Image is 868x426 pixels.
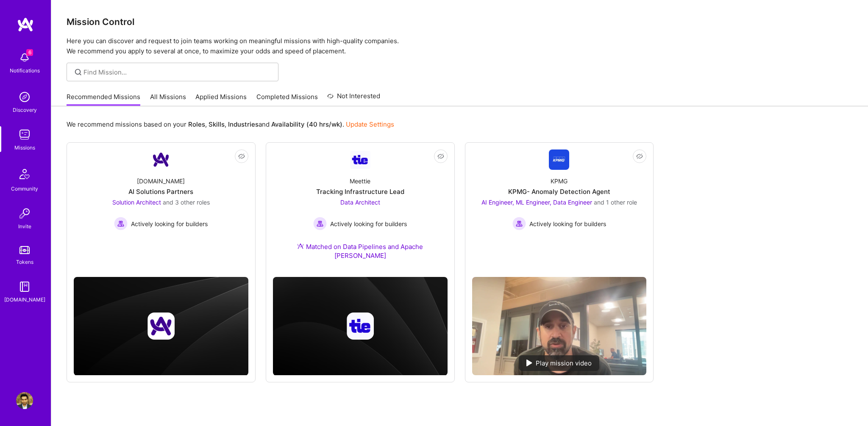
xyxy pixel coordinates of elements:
span: Solution Architect [112,199,161,206]
img: Company Logo [549,149,569,170]
span: and 1 other role [594,199,637,206]
div: Invite [18,222,31,231]
a: Applied Missions [195,92,247,106]
img: User Avatar [16,392,33,409]
a: Completed Missions [256,92,318,106]
img: guide book [16,278,33,295]
img: Company logo [347,313,374,340]
p: We recommend missions based on your , , and . [67,120,394,129]
img: Ateam Purple Icon [297,243,304,249]
input: Find Mission... [83,68,272,77]
b: Skills [209,120,225,128]
span: AI Engineer, ML Engineer, Data Engineer [481,199,592,206]
div: AI Solutions Partners [128,187,193,196]
p: Here you can discover and request to join teams working on meaningful missions with high-quality ... [67,36,853,56]
span: Actively looking for builders [330,219,407,228]
div: Missions [14,143,35,152]
a: Company LogoMeettieTracking Infrastructure LeadData Architect Actively looking for buildersActive... [273,149,448,270]
div: Meettie [350,177,370,185]
a: Company LogoKPMGKPMG- Anomaly Detection AgentAI Engineer, ML Engineer, Data Engineer and 1 other ... [472,149,647,270]
span: Actively looking for builders [131,219,208,228]
img: No Mission [472,277,647,375]
a: All Missions [150,92,186,106]
div: KPMG- Anomaly Detection Agent [508,187,610,196]
img: discovery [16,89,33,105]
img: Company Logo [151,149,171,170]
a: Recommended Missions [67,92,140,106]
a: User Avatar [14,392,35,409]
a: Not Interested [327,91,380,106]
div: KPMG [551,177,568,185]
h3: Mission Control [67,17,853,27]
img: Company Logo [350,151,370,169]
img: Actively looking for builders [313,217,327,230]
img: play [526,360,532,366]
img: logo [17,17,34,32]
img: Community [14,164,35,184]
span: Actively looking for builders [529,219,606,228]
a: Update Settings [346,120,394,128]
img: Invite [16,205,33,222]
img: Company logo [147,313,175,340]
a: Company Logo[DOMAIN_NAME]AI Solutions PartnersSolution Architect and 3 other rolesActively lookin... [74,149,248,259]
i: icon EyeClosed [437,153,444,160]
img: cover [273,277,448,376]
i: icon EyeClosed [636,153,643,160]
div: Community [11,184,38,193]
div: Notifications [10,66,40,75]
i: icon SearchGrey [73,67,83,77]
img: Actively looking for builders [114,217,128,230]
div: Matched on Data Pipelines and Apache [PERSON_NAME] [273,242,448,260]
b: Industries [228,120,259,128]
img: bell [16,49,33,66]
div: Tracking Infrastructure Lead [316,187,404,196]
div: [DOMAIN_NAME] [137,177,185,185]
i: icon EyeClosed [238,153,245,160]
div: [DOMAIN_NAME] [4,295,45,304]
img: teamwork [16,126,33,143]
b: Roles [188,120,205,128]
span: 6 [26,49,33,56]
div: Tokens [16,257,33,266]
div: Discovery [13,105,37,114]
div: Play mission video [519,355,599,371]
span: and 3 other roles [163,199,210,206]
img: tokens [19,246,30,254]
img: cover [74,277,248,376]
img: Actively looking for builders [512,217,526,230]
b: Availability (40 hrs/wk) [271,120,342,128]
span: Data Architect [340,199,380,206]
